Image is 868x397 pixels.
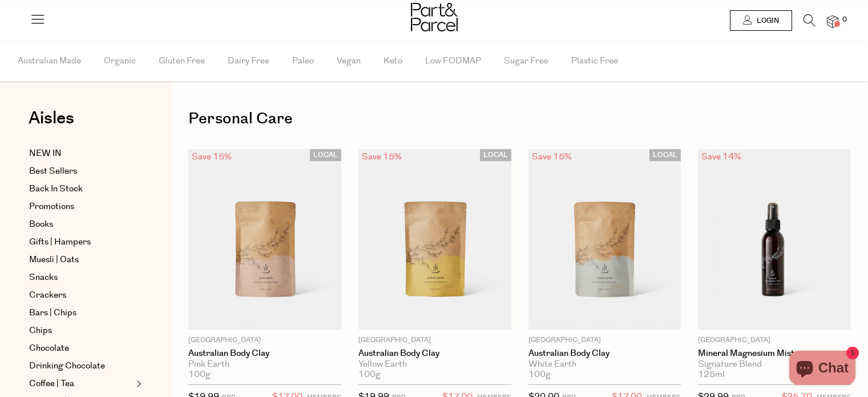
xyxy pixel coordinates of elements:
[292,41,314,81] span: Paleo
[104,41,136,81] span: Organic
[358,348,511,359] a: Australian Body Clay
[29,147,62,161] span: NEW IN
[698,370,725,380] span: 125ml
[159,41,205,81] span: Gluten Free
[528,149,681,330] img: Australian Body Clay
[29,218,133,231] a: Books
[528,149,575,165] div: Save 15%
[425,41,481,81] span: Low FODMAP
[29,182,133,196] a: Back In Stock
[188,149,235,165] div: Save 15%
[29,218,53,231] span: Books
[134,377,142,391] button: Expand/Collapse Coffee | Tea
[358,359,511,370] div: Yellow Earth
[29,200,74,214] span: Promotions
[188,370,211,380] span: 100g
[358,149,405,165] div: Save 15%
[786,351,859,388] inbox-online-store-chat: Shopify online store chat
[29,271,133,284] a: Snacks
[29,235,133,249] a: Gifts | Hampers
[528,359,681,370] div: White Earth
[698,149,745,165] div: Save 14%
[29,324,52,338] span: Chips
[29,324,133,338] a: Chips
[504,41,548,81] span: Sugar Free
[698,335,851,346] p: [GEOGRAPHIC_DATA]
[18,41,81,81] span: Australian Made
[29,110,74,138] a: Aisles
[698,348,851,359] a: Mineral Magnesium Mist
[29,359,105,373] span: Drinking Chocolate
[29,235,91,249] span: Gifts | Hampers
[29,359,133,373] a: Drinking Chocolate
[754,16,779,26] span: Login
[698,359,851,370] div: Signature Blend
[649,149,681,161] span: LOCAL
[29,342,133,355] a: Chocolate
[730,10,792,31] a: Login
[29,147,133,161] a: NEW IN
[29,288,66,302] span: Crackers
[29,253,133,267] a: Muesli | Oats
[29,200,133,214] a: Promotions
[358,149,511,330] img: Australian Body Clay
[188,335,341,346] p: [GEOGRAPHIC_DATA]
[228,41,269,81] span: Dairy Free
[29,377,74,391] span: Coffee | Tea
[29,165,133,178] a: Best Sellers
[358,335,511,346] p: [GEOGRAPHIC_DATA]
[29,106,74,131] span: Aisles
[29,253,79,267] span: Muesli | Oats
[310,149,341,161] span: LOCAL
[29,271,58,284] span: Snacks
[29,342,69,355] span: Chocolate
[188,348,341,359] a: Australian Body Clay
[480,149,511,161] span: LOCAL
[29,182,83,196] span: Back In Stock
[337,41,361,81] span: Vegan
[839,15,850,25] span: 0
[411,3,458,31] img: Part&Parcel
[383,41,402,81] span: Keto
[29,306,133,320] a: Bars | Chips
[528,370,551,380] span: 100g
[358,370,381,380] span: 100g
[188,106,851,132] h1: Personal Care
[827,15,838,27] a: 0
[188,149,341,330] img: Australian Body Clay
[29,377,133,391] a: Coffee | Tea
[528,335,681,346] p: [GEOGRAPHIC_DATA]
[571,41,618,81] span: Plastic Free
[29,306,76,320] span: Bars | Chips
[29,165,77,178] span: Best Sellers
[29,288,133,302] a: Crackers
[528,348,681,359] a: Australian Body Clay
[698,149,851,330] img: Mineral Magnesium Mist
[188,359,341,370] div: Pink Earth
